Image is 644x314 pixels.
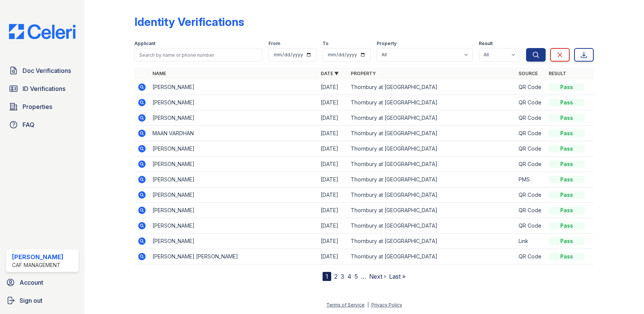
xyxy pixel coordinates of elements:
[134,41,155,47] label: Applicant
[149,218,317,234] td: [PERSON_NAME]
[549,207,585,214] div: Pass
[318,157,348,172] td: [DATE]
[134,15,244,29] div: Identity Verifications
[516,172,546,187] td: PMS
[351,71,376,76] a: Property
[516,218,546,234] td: QR Code
[549,160,585,168] div: Pass
[549,237,585,245] div: Pass
[348,141,516,157] td: Thornbury at [GEOGRAPHIC_DATA]
[12,261,63,269] div: CAF Management
[348,187,516,203] td: Thornbury at [GEOGRAPHIC_DATA]
[23,102,52,111] span: Properties
[6,117,78,132] a: FAQ
[549,191,585,199] div: Pass
[318,126,348,141] td: [DATE]
[549,71,566,76] a: Result
[377,41,397,47] label: Property
[318,187,348,203] td: [DATE]
[321,71,339,76] a: Date ▼
[341,273,344,280] a: 3
[348,157,516,172] td: Thornbury at [GEOGRAPHIC_DATA]
[348,234,516,249] td: Thornbury at [GEOGRAPHIC_DATA]
[549,222,585,229] div: Pass
[361,272,366,281] span: …
[516,157,546,172] td: QR Code
[3,24,81,39] img: CE_Logo_Blue-a8612792a0a2168367f1c8372b55b34899dd931a85d93a1a3d3e32e68fde9ad4.png
[348,203,516,218] td: Thornbury at [GEOGRAPHIC_DATA]
[516,187,546,203] td: QR Code
[149,249,317,264] td: [PERSON_NAME] [PERSON_NAME]
[549,145,585,152] div: Pass
[348,172,516,187] td: Thornbury at [GEOGRAPHIC_DATA]
[318,141,348,157] td: [DATE]
[3,275,81,290] a: Account
[347,273,351,280] a: 4
[152,71,166,76] a: Name
[23,84,65,93] span: ID Verifications
[6,63,78,78] a: Doc Verifications
[348,110,516,126] td: Thornbury at [GEOGRAPHIC_DATA]
[149,203,317,218] td: [PERSON_NAME]
[549,253,585,260] div: Pass
[516,249,546,264] td: QR Code
[348,80,516,95] td: Thornbury at [GEOGRAPHIC_DATA]
[549,83,585,91] div: Pass
[516,95,546,110] td: QR Code
[318,110,348,126] td: [DATE]
[149,234,317,249] td: [PERSON_NAME]
[549,114,585,122] div: Pass
[149,126,317,141] td: MAAN VARDHAN
[149,80,317,95] td: [PERSON_NAME]
[149,95,317,110] td: [PERSON_NAME]
[323,272,331,281] div: 1
[149,172,317,187] td: [PERSON_NAME]
[348,95,516,110] td: Thornbury at [GEOGRAPHIC_DATA]
[6,81,78,96] a: ID Verifications
[318,95,348,110] td: [DATE]
[20,296,42,305] span: Sign out
[318,80,348,95] td: [DATE]
[369,273,386,280] a: Next ›
[516,110,546,126] td: QR Code
[516,203,546,218] td: QR Code
[549,176,585,183] div: Pass
[318,234,348,249] td: [DATE]
[348,249,516,264] td: Thornbury at [GEOGRAPHIC_DATA]
[323,41,329,47] label: To
[149,187,317,203] td: [PERSON_NAME]
[149,141,317,157] td: [PERSON_NAME]
[516,234,546,249] td: Link
[318,218,348,234] td: [DATE]
[23,66,71,75] span: Doc Verifications
[134,48,262,62] input: Search by name or phone number
[348,218,516,234] td: Thornbury at [GEOGRAPHIC_DATA]
[6,99,78,114] a: Properties
[516,126,546,141] td: QR Code
[23,120,35,129] span: FAQ
[149,157,317,172] td: [PERSON_NAME]
[479,41,493,47] label: Result
[367,302,369,308] div: |
[318,203,348,218] td: [DATE]
[549,130,585,137] div: Pass
[268,41,280,47] label: From
[12,252,63,261] div: [PERSON_NAME]
[516,141,546,157] td: QR Code
[3,293,81,308] a: Sign out
[519,71,538,76] a: Source
[326,302,365,308] a: Terms of Service
[371,302,402,308] a: Privacy Policy
[389,273,406,280] a: Last »
[516,80,546,95] td: QR Code
[318,249,348,264] td: [DATE]
[354,273,358,280] a: 5
[334,273,338,280] a: 2
[318,172,348,187] td: [DATE]
[20,278,43,287] span: Account
[549,99,585,106] div: Pass
[149,110,317,126] td: [PERSON_NAME]
[348,126,516,141] td: Thornbury at [GEOGRAPHIC_DATA]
